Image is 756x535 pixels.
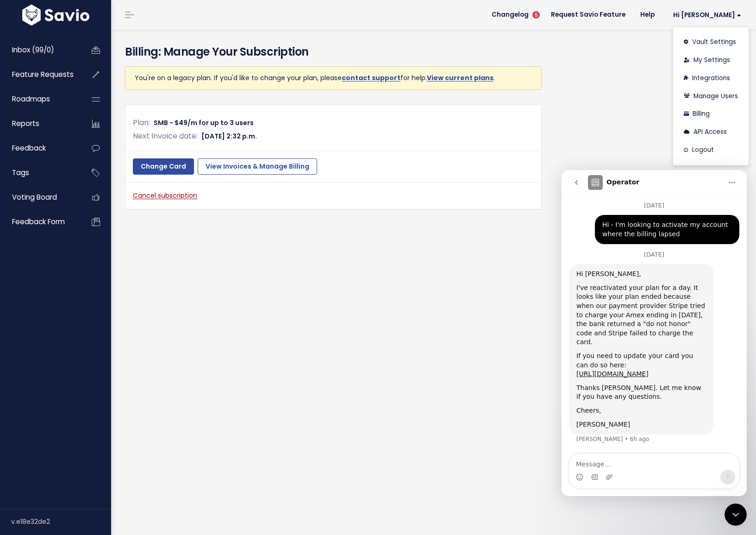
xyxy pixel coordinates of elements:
span: [DATE] 2:32 p.m. [201,132,257,141]
span: Tags [12,168,29,177]
img: logo-white.9d6f32f41409.svg [20,5,92,25]
span: Feature Requests [12,69,74,79]
a: Help [633,8,662,22]
a: contact support [342,73,400,82]
a: View current plans [427,73,494,82]
span: Inbox (99/0) [12,45,54,55]
span: Feedback form [12,217,65,227]
div: v.e18e32de2 [11,510,111,534]
a: Hi [PERSON_NAME] [662,8,749,22]
a: Reports [2,113,77,134]
a: Cancel subscription [133,191,197,200]
h4: Billing: Manage Your Subscription [125,44,742,60]
a: Feedback form [2,211,77,233]
span: Hi [PERSON_NAME] [673,12,741,19]
span: Next Invoice date: [133,131,198,141]
span: Changelog [492,12,529,18]
div: Hi [PERSON_NAME] [673,27,749,165]
a: Feature Requests [2,64,77,85]
a: Billing [677,105,745,123]
div: You're on a legacy plan. If you'd like to change your plan, please for help. . [125,66,542,90]
a: Voting Board [2,187,77,208]
span: 5 [532,11,540,19]
span: SMB - $49/m for up to 3 users [154,118,254,127]
span: Voting Board [12,192,57,202]
span: Roadmaps [12,94,50,104]
a: My Settings [677,51,745,69]
a: Tags [2,162,77,183]
a: View Invoices & Manage Billing [198,158,317,175]
a: API Access [677,123,745,141]
a: Change Card [133,158,194,175]
a: Logout [677,141,745,159]
a: Inbox (99/0) [2,39,77,61]
span: Reports [12,119,39,128]
iframe: Intercom live chat [725,504,747,526]
a: Integrations [677,69,745,87]
iframe: Intercom live chat [562,170,747,496]
span: Plan: [133,117,150,128]
a: Feedback [2,138,77,159]
a: Roadmaps [2,88,77,110]
a: Vault Settings [677,33,745,51]
span: Feedback [12,143,46,153]
a: Manage Users [677,87,745,105]
a: Request Savio Feature [544,8,633,22]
